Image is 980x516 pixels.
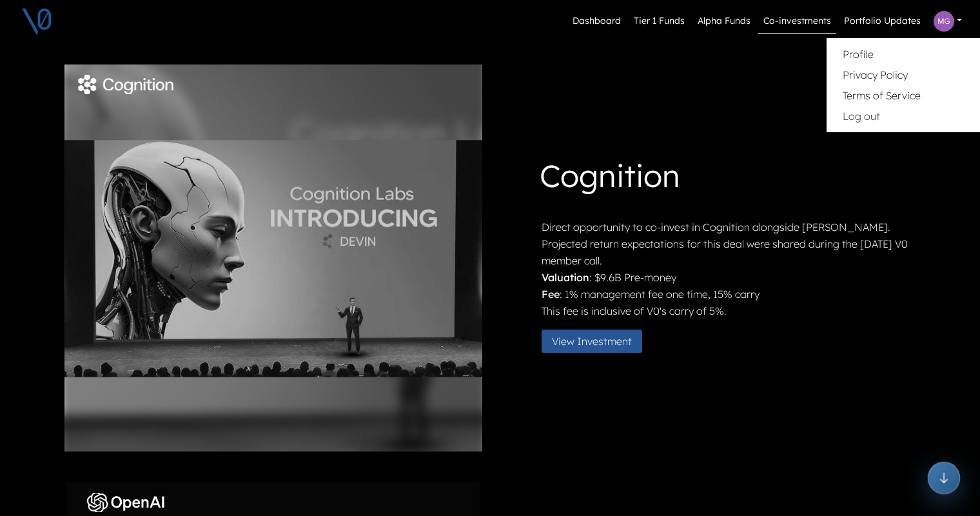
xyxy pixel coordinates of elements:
a: Tier 1 Funds [629,9,690,34]
h1: Cognition [540,153,913,203]
a: View Investment [542,333,652,346]
a: Privacy Policy [843,68,908,81]
strong: Valuation [542,271,589,284]
a: Alpha Funds [692,9,756,34]
a: Terms of Service [843,89,921,102]
p: Direct opportunity to co-invest in Cognition alongside [PERSON_NAME]. Projected return expectatio... [542,219,913,269]
p: : $9.6B Pre-money [542,269,913,286]
a: Co-investments [758,9,836,34]
a: Profile [843,48,874,61]
img: Cognition-Labs.png [64,64,482,451]
a: Portfolio Updates [839,9,926,34]
img: Profile [934,11,954,32]
p: : 1% management fee one time, 15% carry [542,286,913,303]
p: This fee is inclusive of V0's carry of 5%. [542,303,913,319]
a: Dashboard [567,9,626,34]
button: View Investment [542,330,642,353]
img: Fund Logo [77,75,174,94]
img: Fund Logo [77,493,174,512]
img: V0 logo [21,5,53,37]
strong: Fee [542,288,560,301]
